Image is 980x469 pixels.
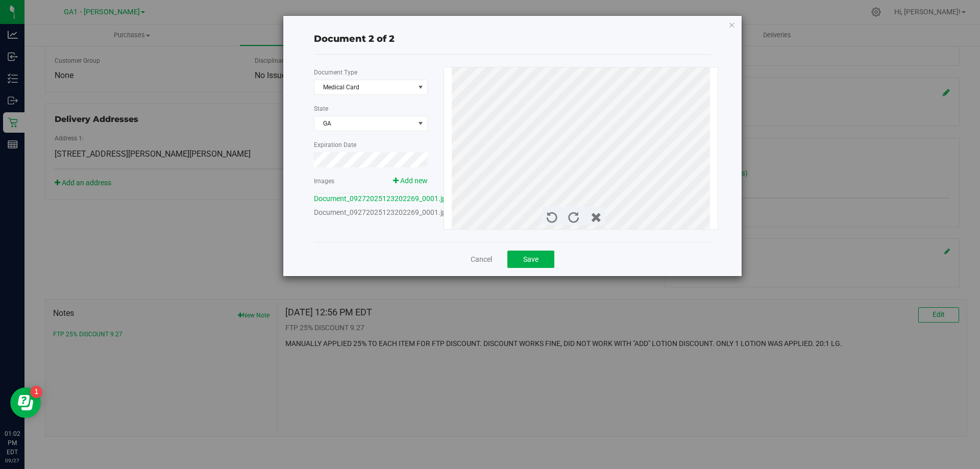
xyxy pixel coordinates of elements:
span: select [414,80,427,94]
iframe: Resource center unread badge [30,386,42,398]
iframe: Resource center [10,387,41,418]
a: Cancel [471,254,492,264]
span: Add new [400,177,428,185]
span: GA [314,116,427,131]
label: Expiration Date [314,140,356,150]
a: Add new [393,177,428,185]
div: Document 2 of 2 [314,32,711,46]
button: Save [507,251,554,268]
label: Images [314,177,334,186]
a: Document_09272025123202269_0001.jpg [314,208,450,216]
label: Document Type [314,68,357,77]
span: Save [523,255,538,263]
a: Document_09272025123202269_0001.jpg [314,194,450,203]
span: Medical Card [314,80,414,94]
label: State [314,104,328,113]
